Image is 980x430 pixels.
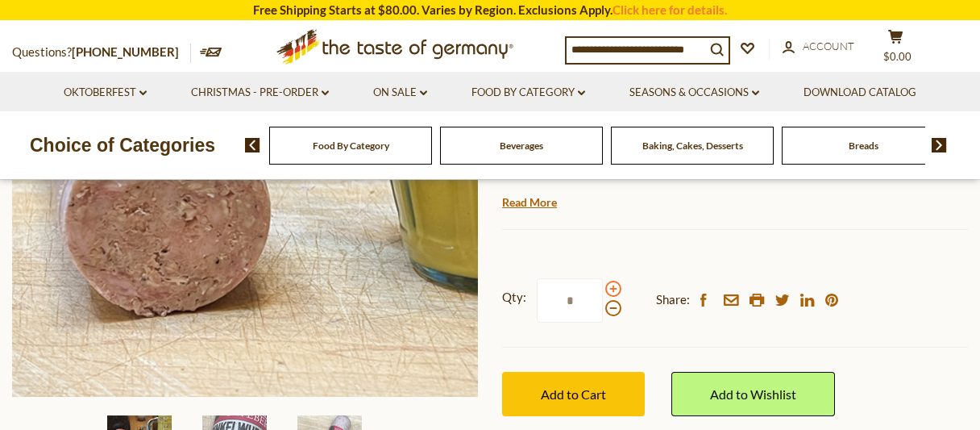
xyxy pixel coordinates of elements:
a: Christmas - PRE-ORDER [191,84,329,102]
a: Beverages [500,140,543,152]
a: Add to Wishlist [671,372,835,416]
img: next arrow [932,138,947,152]
a: On Sale [373,84,427,102]
a: Download Catalog [804,84,916,102]
img: previous arrow [245,138,260,152]
a: Account [783,38,854,56]
span: Share: [656,290,690,310]
a: Baking, Cakes, Desserts [642,140,743,152]
a: Breads [849,140,878,152]
a: Click here for details. [612,2,727,17]
a: Oktoberfest [64,84,147,102]
p: Questions? [12,42,191,63]
a: Read More [502,194,557,211]
button: $0.00 [871,29,920,69]
a: Seasons & Occasions [629,84,759,102]
a: [PHONE_NUMBER] [72,44,179,59]
strong: Qty: [502,287,526,307]
span: Add to Cart [541,386,606,402]
input: Qty: [537,278,603,323]
button: Add to Cart [502,372,645,416]
span: $0.00 [883,50,911,63]
a: Food By Category [313,140,389,152]
span: Account [803,40,854,52]
li: We will ship this product in heat-protective packaging and ice. [517,190,968,210]
a: Food By Category [471,84,585,102]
